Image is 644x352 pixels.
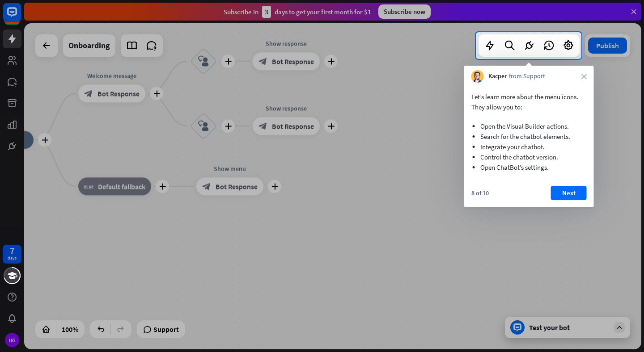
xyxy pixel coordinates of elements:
li: Integrate your chatbot. [480,142,578,152]
li: Open ChatBot’s settings. [480,162,578,172]
span: from Support [509,72,545,81]
li: Control the chatbot version. [480,152,578,162]
p: Let’s learn more about the menu icons. They allow you to: [471,92,587,112]
li: Open the Visual Builder actions. [480,121,578,131]
button: Open LiveChat chat widget [7,4,34,30]
li: Search for the chatbot elements. [480,131,578,142]
button: Next [551,186,587,200]
i: close [581,74,587,79]
div: 8 of 10 [471,189,489,197]
span: Kacper [488,72,507,81]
